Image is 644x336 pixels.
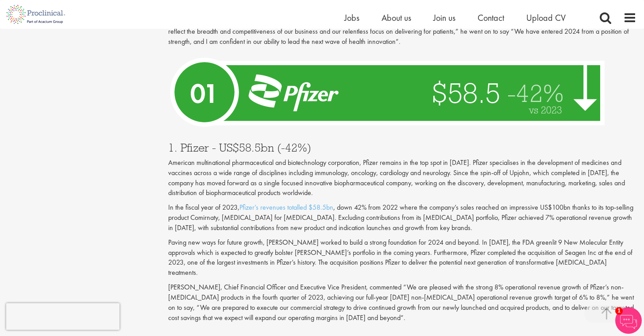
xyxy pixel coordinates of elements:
p: [PERSON_NAME], Chief Financial Officer and Executive Vice President, commented “We are pleased wi... [168,282,636,323]
a: Upload CV [526,12,566,23]
img: Chatbot [615,307,642,334]
span: 1 [615,307,623,315]
h3: 1. Pfizer - US$58.5bn (-42%) [168,142,636,153]
a: Jobs [344,12,359,23]
p: Paving new ways for future growth, [PERSON_NAME] worked to build a strong foundation for 2024 and... [168,238,636,278]
a: Contact [478,12,504,23]
a: Pfizer’s revenues totalled $58.5bn [239,203,333,212]
a: Join us [433,12,455,23]
p: In an , [PERSON_NAME], Chairman of the Board and Chief Executive Officer, said “. “[PERSON_NAME] ... [168,16,636,47]
a: About us [382,12,411,23]
p: American multinational pharmaceutical and biotechnology corporation, Pfizer remains in the top sp... [168,158,636,198]
p: In the fiscal year of 2023, , down 42% from 2022 where the company’s sales reached an impressive ... [168,203,636,233]
iframe: reCAPTCHA [6,303,120,330]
